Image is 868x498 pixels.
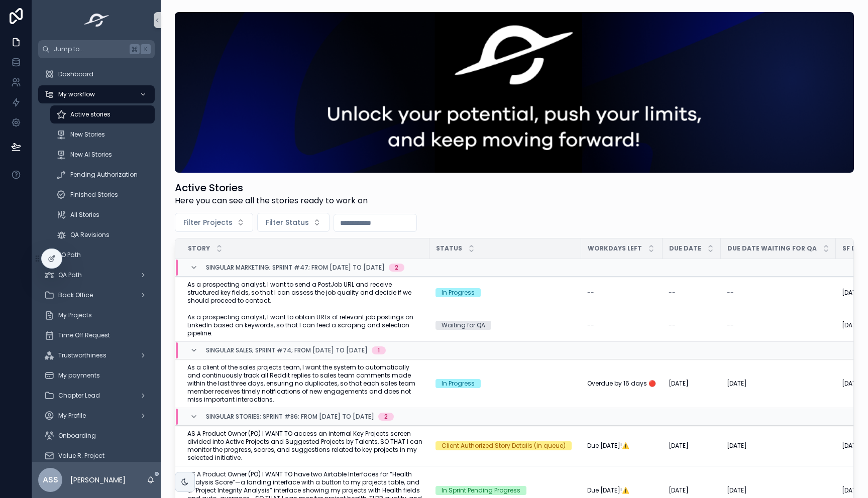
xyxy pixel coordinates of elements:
span: Chapter Lead [58,392,100,400]
a: -- [727,321,830,329]
a: Waiting for QA [436,321,575,330]
a: QA Path [38,266,155,284]
span: -- [587,321,594,329]
a: -- [727,289,830,297]
span: My Projects [58,311,92,319]
span: [DATE] [727,486,747,494]
a: In Sprint Pending Progress [436,486,575,495]
span: Due [DATE]!⚠️ [587,442,629,450]
a: My workflow [38,85,155,103]
span: Due Date [669,244,701,253]
span: Status [436,244,462,253]
a: My Projects [38,306,155,324]
span: New AI Stories [70,151,112,159]
span: K [142,45,150,53]
span: Onboarding [58,432,96,440]
a: All Stories [50,206,155,224]
span: Here you can see all the stories ready to work on [175,195,368,207]
a: Active stories [50,105,155,123]
a: [DATE] [727,442,830,450]
a: Onboarding [38,427,155,445]
div: 2 [384,413,388,421]
span: -- [727,321,734,329]
div: 1 [378,346,380,354]
a: [DATE] [727,486,830,494]
span: Workdays Left [588,244,642,253]
div: Waiting for QA [442,321,485,330]
a: Chapter Lead [38,387,155,405]
h1: Active Stories [175,181,368,195]
span: [DATE] [842,321,862,329]
span: Trustworthiness [58,351,106,359]
a: Value R. Project [38,447,155,465]
button: Jump to...K [38,40,155,58]
a: Pending Authorization [50,166,155,184]
span: My Profile [58,412,86,420]
span: [DATE] [727,442,747,450]
a: Overdue by 16 days 🔴 [587,380,657,388]
span: My workflow [58,90,95,98]
img: App logo [81,12,113,28]
span: Overdue by 16 days 🔴 [587,380,656,388]
span: Back Office [58,291,93,299]
span: -- [669,321,676,329]
div: Client Authorized Story Details (in queue) [442,441,566,450]
span: [DATE] [842,442,862,450]
div: scrollable content [32,58,161,462]
a: Trustworthiness [38,346,155,364]
a: -- [669,289,715,297]
a: Client Authorized Story Details (in queue) [436,441,575,450]
span: [DATE] [727,380,747,388]
span: Singular Stories; Sprint #86; From [DATE] to [DATE] [206,413,374,421]
a: New AI Stories [50,146,155,164]
a: -- [669,321,715,329]
a: AS A Product Owner (PO) I WANT TO access an internal Key Projects screen divided into Active Proj... [187,430,423,462]
a: As a client of the sales projects team, I want the system to automatically and continuously track... [187,363,423,404]
a: Dashboard [38,65,155,83]
a: [DATE] [669,380,715,388]
a: In Progress [436,379,575,388]
div: In Progress [442,379,475,388]
a: Back Office [38,286,155,304]
a: QA Revisions [50,226,155,244]
span: -- [727,289,734,297]
span: New Stories [70,131,105,139]
span: [DATE] [669,442,689,450]
span: Due Date Waiting for QA [727,244,817,253]
a: [DATE] [669,486,715,494]
a: In Progress [436,288,575,297]
button: Select Button [257,213,330,232]
a: [DATE] [727,380,830,388]
a: Finished Stories [50,186,155,204]
span: Pending Authorization [70,171,138,179]
span: Due [DATE]!⚠️ [587,486,629,494]
p: [PERSON_NAME] [70,475,126,485]
span: Time Off Request [58,331,110,339]
span: Singular Marketing; Sprint #47; From [DATE] to [DATE] [206,264,385,272]
span: Jump to... [54,45,126,53]
div: In Sprint Pending Progress [442,486,520,495]
a: Due [DATE]!⚠️ [587,442,657,450]
a: [DATE] [669,442,715,450]
span: [DATE] [842,289,862,297]
span: Finished Stories [70,191,118,199]
span: Filter Projects [183,217,233,227]
span: [DATE] [669,380,689,388]
a: -- [587,289,657,297]
span: QA Path [58,271,82,279]
span: As a prospecting analyst, I want to obtain URLs of relevant job postings on LinkedIn based on key... [187,313,423,337]
div: 2 [395,264,398,272]
a: As a prospecting analyst, I want to send a PostJob URL and receive structured key fields, so that... [187,281,423,305]
a: PO Path [38,246,155,264]
span: All Stories [70,211,99,219]
a: Time Off Request [38,326,155,344]
span: My payments [58,371,100,380]
span: Filter Status [266,217,309,227]
span: Dashboard [58,70,93,78]
span: [DATE] [669,486,689,494]
a: -- [587,321,657,329]
button: Select Button [175,213,253,232]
